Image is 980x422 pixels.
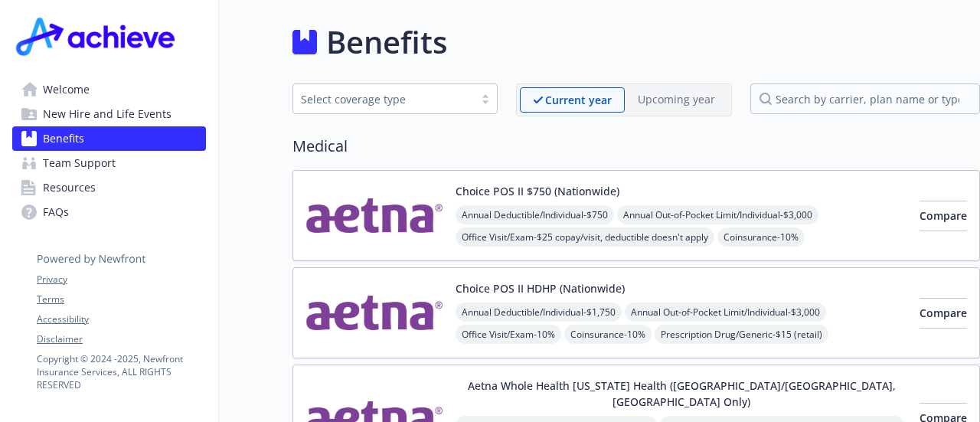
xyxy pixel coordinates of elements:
a: Resources [12,175,206,200]
h1: Benefits [326,19,447,65]
a: Team Support [12,151,206,175]
span: Annual Out-of-Pocket Limit/Individual - $3,000 [617,205,818,224]
button: Choice POS II $750 (Nationwide) [456,183,619,199]
button: Aetna Whole Health [US_STATE] Health ([GEOGRAPHIC_DATA]/[GEOGRAPHIC_DATA], [GEOGRAPHIC_DATA] Only) [456,378,907,410]
span: Resources [43,175,96,200]
div: Select coverage type [301,91,466,107]
p: Upcoming year [638,91,715,107]
span: Benefits [43,126,84,151]
span: FAQs [43,200,69,224]
input: search by carrier, plan name or type [750,83,980,114]
span: Annual Deductible/Individual - $1,750 [456,303,622,322]
button: Compare [920,201,967,231]
span: Team Support [43,151,116,175]
span: Compare [920,306,967,320]
a: Benefits [12,126,206,151]
span: Prescription Drug/Generic - $15 (retail) [655,325,828,344]
span: Annual Deductible/Individual - $750 [456,205,614,224]
a: New Hire and Life Events [12,102,206,126]
a: Accessibility [37,312,205,326]
img: Aetna Inc carrier logo [305,183,443,248]
span: Office Visit/Exam - $25 copay/visit, deductible doesn't apply [456,227,714,247]
img: Aetna Inc carrier logo [305,280,443,345]
button: Compare [920,298,967,329]
span: Coinsurance - 10% [564,325,652,344]
span: Compare [920,208,967,223]
p: Copyright © 2024 - 2025 , Newfront Insurance Services, ALL RIGHTS RESERVED [37,352,205,391]
span: Welcome [43,77,90,102]
span: Coinsurance - 10% [717,227,805,247]
a: Welcome [12,77,206,102]
h2: Medical [292,135,980,158]
span: Office Visit/Exam - 10% [456,325,561,344]
a: Terms [37,293,205,306]
a: FAQs [12,200,206,224]
a: Disclaimer [37,332,205,346]
span: New Hire and Life Events [43,102,171,126]
span: Annual Out-of-Pocket Limit/Individual - $3,000 [625,303,826,322]
a: Privacy [37,273,205,286]
span: Upcoming year [625,87,728,113]
p: Current year [545,92,612,108]
button: Choice POS II HDHP (Nationwide) [456,280,625,296]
